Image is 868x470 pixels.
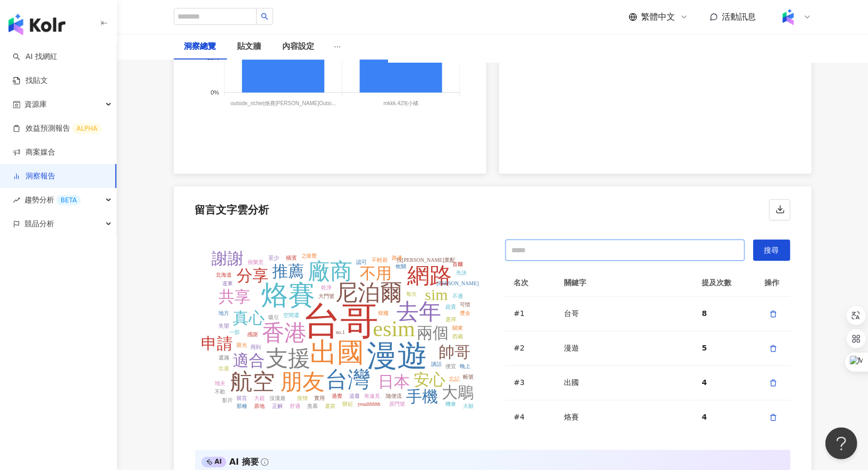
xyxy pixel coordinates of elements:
[406,291,417,297] tspan: 每次
[254,395,264,401] tspan: 大超
[456,270,467,276] tspan: 先決
[395,263,406,269] tspan: 攸關
[56,195,81,206] div: BETA
[555,331,694,366] td: 漫遊
[564,343,685,354] div: 漫遊
[437,280,479,286] tspan: [PERSON_NAME]
[268,255,279,261] tspan: 至少
[289,404,300,409] tspan: 舒適
[13,52,57,62] a: searchAI 找網紅
[230,100,335,106] tspan: outside_richie|烙賽[PERSON_NAME]Outsi...
[318,293,334,299] tspan: 大門號
[210,89,219,95] tspan: 0%
[452,293,463,299] tspan: 不通
[229,329,239,335] tspan: 一部
[431,361,442,367] tspan: 講話
[301,253,317,259] tspan: 之後覺
[261,13,268,20] span: search
[564,378,685,388] div: 出國
[702,343,748,354] div: 5
[364,393,380,399] tspan: 有遠見
[452,325,463,331] tspan: 關東
[207,54,219,61] tspan: 25%
[460,310,470,316] tspan: 獎金
[397,300,441,324] tspan: 去年
[336,329,345,335] tspan: no.1
[642,11,676,23] span: 繁體中文
[360,264,392,282] tspan: 不用
[222,397,232,403] tspan: 影片
[307,404,318,409] tspan: 羨慕
[383,100,418,106] tspan: mkkk.429|小橘
[367,339,427,372] tspan: 漫遊
[753,240,790,261] button: 搜尋
[214,389,225,395] tspan: 不歡
[378,373,410,390] tspan: 日本
[555,366,694,400] td: 出國
[222,280,232,286] tspan: 道東
[24,92,47,116] span: 資源庫
[272,262,304,280] tspan: 推薦
[24,188,81,212] span: 趨勢分析
[232,309,264,327] tspan: 真心
[280,370,324,394] tspan: 朋友
[452,261,463,267] tspan: 首爾
[407,263,452,288] tspan: 網路
[514,343,547,354] div: #2
[702,378,748,388] div: 4
[452,334,463,339] tspan: 西藏
[335,280,402,305] tspan: 尼泊爾
[778,7,798,27] img: Kolr%20app%20icon%20%281%29.png
[397,257,455,263] tspan: 找[PERSON_NAME]業配
[332,393,342,399] tspan: 過覺
[555,297,694,331] td: 台哥
[514,378,547,388] div: #3
[302,300,378,343] tspan: 台哥
[9,14,65,35] img: logo
[232,352,264,369] tspan: 適合
[414,371,445,388] tspan: 安心
[308,259,352,284] tspan: 廠商
[378,310,389,316] tspan: 韓國
[406,388,438,405] tspan: 手機
[268,314,279,320] tspan: 吸引
[514,278,529,288] div: 名次
[325,404,335,409] tspan: 還當
[392,255,402,261] tspan: 路邊
[564,278,586,288] div: 關鍵字
[215,272,231,278] tspan: 北海道
[262,321,306,345] tspan: 香港
[389,401,405,407] tspan: 原門號
[265,346,310,371] tspan: 支援
[460,363,470,369] tspan: 晚上
[702,278,732,288] div: 提及次數
[555,269,694,297] th: 關鍵字
[445,304,456,310] tspan: 超貴
[13,123,102,134] a: 效益預測報告ALPHA
[386,393,402,399] tspan: 隨便流
[764,246,779,254] span: 搜尋
[218,323,229,329] tspan: 失望
[372,257,387,263] tspan: 不輕易
[460,302,470,307] tspan: 可惜
[358,401,381,407] tspan: yeaahhhhh
[272,404,282,409] tspan: 正解
[722,12,756,22] span: 活動訊息
[321,285,332,290] tspan: 乾淨
[356,259,367,265] tspan: 認可
[765,278,780,288] div: 操作
[211,250,243,267] tspan: 謝謝
[236,395,247,401] tspan: 留言
[236,342,247,348] tspan: 眼光
[269,395,285,401] tspan: 沒漫遊
[218,355,229,361] tspan: 還滿
[825,428,857,459] iframe: Help Scout Beacon - Open
[514,412,547,423] div: #4
[702,309,748,319] div: 8
[702,412,748,423] div: 4
[13,171,55,182] a: 洞察報告
[297,395,307,401] tspan: 疫情
[334,43,341,50] span: ellipsis
[24,212,54,236] span: 競品分析
[283,40,315,53] div: 內容設定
